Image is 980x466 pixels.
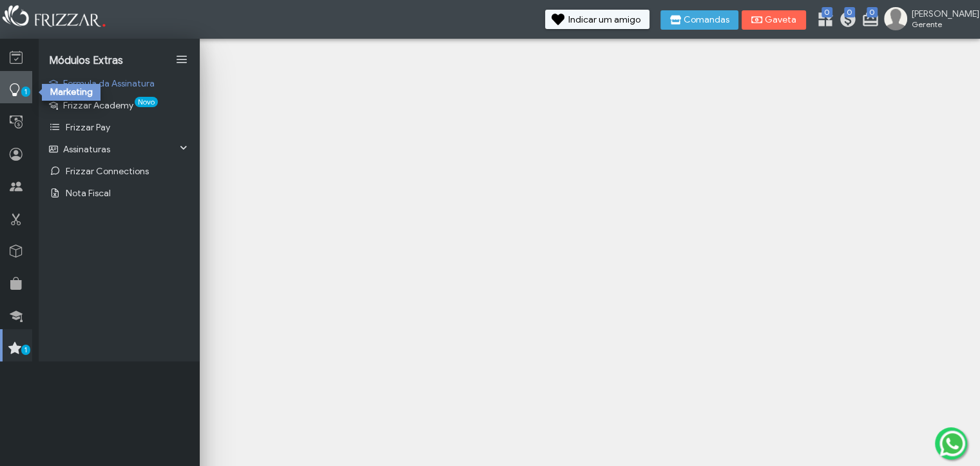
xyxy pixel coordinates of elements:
[39,72,200,94] a: Formula da Assinatura
[816,10,829,31] a: 0
[39,94,200,116] a: Frizzar AcademyNovo
[844,7,855,17] span: 0
[742,10,806,30] button: Gaveta
[684,15,729,25] span: Comandas
[49,54,123,67] span: Módulos Extras
[63,78,155,89] span: Formula da Assinatura
[135,97,158,107] span: Novo
[63,144,110,155] span: Assinaturas
[21,86,30,97] span: 1
[568,15,640,25] span: Indicar um amigo
[545,10,649,29] button: Indicar um amigo
[42,84,101,101] div: Marketing
[861,10,874,31] a: 0
[66,188,111,199] span: Nota Fiscal
[66,122,110,133] span: Frizzar Pay
[884,7,974,33] a: [PERSON_NAME] Gerente
[21,345,30,355] span: 1
[839,10,852,31] a: 0
[821,7,832,17] span: 0
[912,19,970,29] span: Gerente
[765,15,797,25] span: Gaveta
[66,166,149,177] span: Frizzar Connections
[39,138,200,160] a: Assinaturas
[3,329,32,361] a: 1
[912,8,970,19] span: [PERSON_NAME]
[39,116,200,138] a: Frizzar Pay
[660,10,738,30] button: Comandas
[937,428,968,459] img: whatsapp.png
[63,100,133,111] span: Frizzar Academy
[39,160,200,182] a: Frizzar Connections
[39,182,200,204] a: Nota Fiscal
[867,7,878,17] span: 0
